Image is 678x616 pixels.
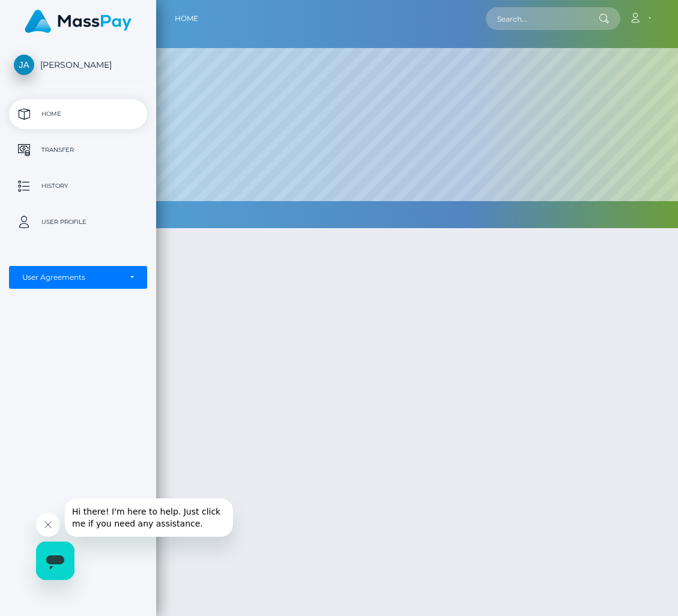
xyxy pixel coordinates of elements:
a: Transfer [9,135,147,165]
img: MassPay [25,10,132,33]
iframe: Cerrar mensaje [36,513,60,537]
p: Transfer [14,141,142,159]
p: User Profile [14,213,142,231]
button: User Agreements [9,266,147,289]
iframe: Mensaje de la compañía [65,498,233,537]
p: History [14,177,142,195]
a: Home [175,6,198,31]
p: Home [14,105,142,123]
a: Home [9,99,147,129]
a: History [9,171,147,201]
iframe: Botón para iniciar la ventana de mensajería [36,542,74,580]
input: Search... [486,7,599,30]
span: [PERSON_NAME] [9,59,147,70]
a: User Profile [9,207,147,237]
div: User Agreements [22,273,121,282]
